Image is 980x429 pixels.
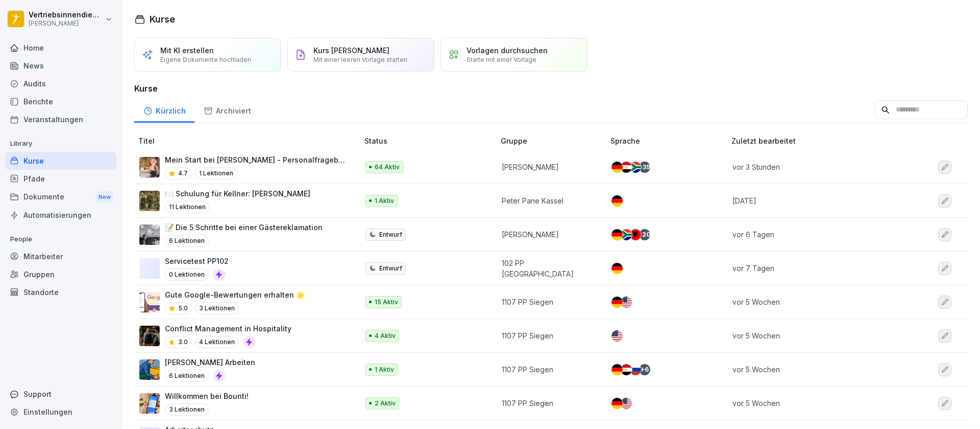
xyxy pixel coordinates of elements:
[621,364,632,375] img: eg.svg
[502,195,594,206] p: Peter Pane Kassel
[5,152,116,170] a: Kurse
[364,136,497,146] p: Status
[165,323,291,334] p: Conflict Management in Hospitality
[194,97,260,123] a: Archiviert
[5,75,116,93] a: Audits
[502,297,594,307] p: 1107 PP Siegen
[375,163,400,172] p: 64 Aktiv
[611,297,623,308] img: de.svg
[732,398,895,409] p: vor 5 Wochen
[5,403,116,421] a: Einstellungen
[313,56,407,63] p: Mit einer leeren Vorlage starten
[5,39,116,57] a: Home
[165,289,305,300] p: Gute Google-Bewertungen erhalten 🌟
[139,191,160,211] img: c6pxyn0tmrqwj4a1jbcqb86l.png
[178,169,188,178] p: 4.7
[165,235,209,247] p: 6 Lektionen
[621,297,632,308] img: us.svg
[630,229,641,240] img: al.svg
[502,229,594,240] p: [PERSON_NAME]
[165,222,323,233] p: 📝 Die 5 Schritte bei einer Gästereklamation
[502,258,594,279] p: 102 PP [GEOGRAPHIC_DATA]
[732,195,895,206] p: [DATE]
[732,162,895,172] p: vor 3 Stunden
[139,292,160,312] img: iwscqm9zjbdjlq9atufjsuwv.png
[502,330,594,341] p: 1107 PP Siegen
[375,365,394,374] p: 1 Aktiv
[611,229,623,240] img: de.svg
[502,364,594,375] p: 1107 PP Siegen
[732,297,895,307] p: vor 5 Wochen
[467,56,536,63] p: Starte mit einer Vorlage
[611,195,623,207] img: de.svg
[5,247,116,265] a: Mitarbeiter
[501,136,606,146] p: Gruppe
[5,283,116,301] a: Standorte
[611,162,623,173] img: de.svg
[610,136,727,146] p: Sprache
[467,46,548,55] p: Vorlagen durchsuchen
[165,370,209,382] p: 6 Lektionen
[630,364,641,375] img: ru.svg
[379,230,402,239] p: Entwurf
[5,93,116,110] a: Berichte
[375,298,398,307] p: 15 Aktiv
[139,393,160,414] img: xh3bnih80d1pxcetv9zsuevg.png
[195,336,239,348] p: 4 Lektionen
[621,162,632,173] img: eg.svg
[5,170,116,188] div: Pfade
[165,391,249,401] p: Willkommen bei Bounti!
[621,398,632,409] img: us.svg
[732,263,895,274] p: vor 7 Tagen
[139,326,160,346] img: v5km1yrum515hbryjbhr1wgk.png
[178,304,188,313] p: 5.0
[5,136,116,152] p: Library
[621,229,632,240] img: za.svg
[502,398,594,409] p: 1107 PP Siegen
[139,359,160,380] img: ns5fm27uu5em6705ixom0yjt.png
[165,188,310,199] p: 🍽️ Schulung für Kellner: [PERSON_NAME]
[139,224,160,245] img: oxsac4sd6q4ntjxav4mftrwt.png
[5,231,116,247] p: People
[150,12,175,26] h1: Kurse
[731,136,908,146] p: Zuletzt bearbeitet
[611,398,623,409] img: de.svg
[5,385,116,403] div: Support
[639,229,650,240] div: + 20
[165,201,210,213] p: 11 Lektionen
[379,264,402,273] p: Entwurf
[732,229,895,240] p: vor 6 Tagen
[611,263,623,274] img: de.svg
[29,20,103,27] p: [PERSON_NAME]
[160,56,251,63] p: Eigene Dokumente hochladen
[313,46,389,55] p: Kurs [PERSON_NAME]
[134,97,194,123] a: Kürzlich
[611,330,623,342] img: us.svg
[195,302,239,314] p: 3 Lektionen
[165,154,348,165] p: Mein Start bei [PERSON_NAME] - Personalfragebogen
[639,162,650,173] div: + 39
[160,46,214,55] p: Mit KI erstellen
[165,357,255,368] p: [PERSON_NAME] Arbeiten
[375,196,394,206] p: 1 Aktiv
[165,256,229,266] p: Servicetest PP102
[5,188,116,207] a: DokumenteNew
[732,364,895,375] p: vor 5 Wochen
[134,82,968,95] h3: Kurse
[5,265,116,283] a: Gruppen
[5,57,116,75] a: News
[639,364,650,375] div: + 6
[5,206,116,224] a: Automatisierungen
[5,188,116,207] div: Dokumente
[5,110,116,128] div: Veranstaltungen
